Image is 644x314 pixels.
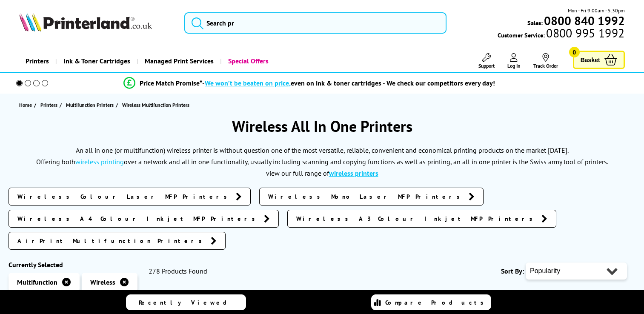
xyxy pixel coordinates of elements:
a: 0800 840 1992 [543,17,625,25]
a: Wireless A3 Colour Inkjet MFP Printers [287,210,556,228]
a: Recently Viewed [126,294,246,310]
span: AirPrint Multifunction Printers [17,237,206,245]
a: Support [478,53,495,69]
input: Search pr [184,12,447,34]
span: Basket [581,54,600,66]
a: AirPrint Multifunction Printers [9,232,226,250]
p: Offering both over a network and all in one functionality, usually including scanning and copying... [13,156,631,168]
span: Sales: [527,19,543,27]
h1: Wireless All In One Printers [9,116,635,136]
span: 0 [569,47,580,57]
p: view our full range of [13,168,631,179]
a: Home [19,100,34,109]
img: Printerland Logo [19,13,152,31]
span: Mon - Fri 9:00am - 5:30pm [568,6,625,14]
span: Wireless Mono Laser MFP Printers [268,192,464,201]
a: Wireless Colour Laser MFP Printers [9,188,251,206]
span: Wireless Multifunction Printers [122,102,189,108]
span: 278 Products Found [149,267,207,275]
span: Multifunction [17,278,57,286]
a: Compare Products [371,294,491,310]
span: Wireless A3 Colour Inkjet MFP Printers [296,214,537,223]
span: Sort By: [501,267,524,275]
div: Currently Selected [9,260,140,269]
span: Customer Service: [498,29,624,39]
span: Support [478,63,495,69]
a: wireless printing [75,157,124,166]
a: Special Offers [220,50,275,72]
a: Log In [507,53,521,69]
a: wireless printers [329,169,378,177]
a: Multifunction Printers [66,100,116,109]
span: Price Match Promise* [140,79,202,87]
span: Wireless [90,278,115,286]
span: We won’t be beaten on price, [205,79,291,87]
span: Recently Viewed [139,299,235,306]
a: Track Order [533,53,558,69]
a: Managed Print Services [137,50,220,72]
span: 0800 995 1992 [545,29,624,37]
span: Ink & Toner Cartridges [63,50,130,72]
span: Log In [507,63,521,69]
b: 0800 840 1992 [544,13,625,29]
span: Printers [40,100,57,109]
a: Printers [19,50,55,72]
li: modal_Promise [4,76,614,91]
a: Printerland Logo [19,13,174,33]
div: - even on ink & toner cartridges - We check our competitors every day! [202,79,495,87]
a: Wireless A4 Colour Inkjet MFP Printers [9,210,279,228]
span: Multifunction Printers [66,100,114,109]
a: Basket 0 [573,51,625,69]
a: Printers [40,100,60,109]
span: Wireless A4 Colour Inkjet MFP Printers [17,214,260,223]
a: Ink & Toner Cartridges [55,50,137,72]
p: An all in one (or multifunction) wireless printer is without question one of the most versatile, ... [13,145,631,156]
a: Wireless Mono Laser MFP Printers [259,188,484,206]
span: Wireless Colour Laser MFP Printers [17,192,232,201]
span: Compare Products [385,299,488,306]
